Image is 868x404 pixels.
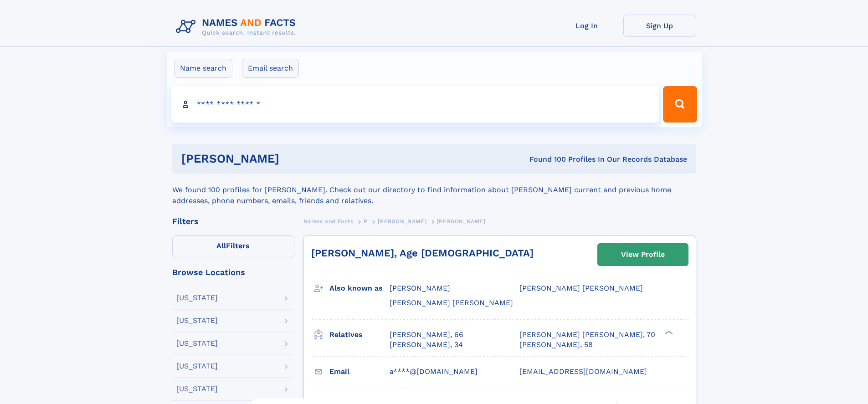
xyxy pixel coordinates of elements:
h3: Also known as [329,281,390,296]
a: View Profile [598,244,688,266]
a: [PERSON_NAME] [378,215,426,227]
span: All [216,241,226,250]
div: [US_STATE] [176,363,218,370]
span: [PERSON_NAME] [378,218,426,225]
div: View Profile [621,244,665,265]
a: Sign Up [623,15,696,37]
h3: Email [329,364,390,379]
a: [PERSON_NAME] [PERSON_NAME], 70 [519,330,655,340]
div: [US_STATE] [176,340,218,347]
span: [PERSON_NAME] [390,284,450,292]
img: Logo Names and Facts [172,15,303,39]
div: Browse Locations [172,268,294,276]
a: Names and Facts [303,215,354,227]
a: [PERSON_NAME], 34 [390,340,463,350]
span: [EMAIL_ADDRESS][DOMAIN_NAME] [519,367,647,376]
div: ❯ [663,329,673,335]
button: Search Button [663,86,697,123]
div: Filters [172,217,294,225]
input: search input [171,86,659,123]
a: [PERSON_NAME], 66 [390,330,463,340]
div: [US_STATE] [176,385,218,393]
div: [US_STATE] [176,294,218,302]
a: [PERSON_NAME], Age [DEMOGRAPHIC_DATA] [311,247,534,259]
span: P [364,218,368,225]
span: [PERSON_NAME] [437,218,486,225]
span: [PERSON_NAME] [PERSON_NAME] [519,284,643,292]
label: Name search [174,59,232,78]
a: [PERSON_NAME], 58 [519,340,593,350]
label: Email search [242,59,299,78]
div: [US_STATE] [176,317,218,324]
a: P [364,215,368,227]
div: We found 100 profiles for [PERSON_NAME]. Check out our directory to find information about [PERSO... [172,174,696,206]
div: Found 100 Profiles In Our Records Database [404,154,687,164]
label: Filters [172,235,294,257]
a: Log In [550,15,623,37]
h1: [PERSON_NAME] [181,153,405,164]
span: [PERSON_NAME] [PERSON_NAME] [390,298,513,307]
h3: Relatives [329,327,390,343]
